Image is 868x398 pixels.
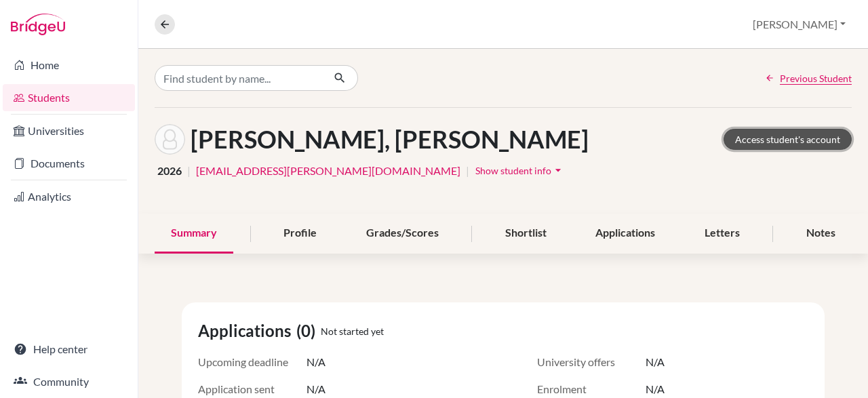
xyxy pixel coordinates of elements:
[765,71,852,85] a: Previous Student
[3,336,135,363] a: Help center
[724,129,852,150] a: Access student's account
[646,354,665,370] span: N/A
[780,71,852,85] span: Previous Student
[489,214,563,254] div: Shortlist
[790,214,852,254] div: Notes
[3,117,135,144] a: Universities
[3,368,135,395] a: Community
[475,160,566,181] button: Show student infoarrow_drop_down
[307,354,325,370] span: N/A
[688,214,756,254] div: Letters
[155,124,185,155] img: Abena Amoakoah Owusu Baffour's avatar
[187,163,191,179] span: |
[155,65,323,91] input: Find student by name...
[191,125,589,154] h1: [PERSON_NAME], [PERSON_NAME]
[155,214,233,254] div: Summary
[579,214,671,254] div: Applications
[11,14,65,35] img: Bridge-U
[3,84,135,111] a: Students
[3,150,135,177] a: Documents
[296,319,321,343] span: (0)
[350,214,455,254] div: Grades/Scores
[551,163,565,177] i: arrow_drop_down
[198,319,296,343] span: Applications
[307,381,325,397] span: N/A
[466,163,469,179] span: |
[3,183,135,210] a: Analytics
[198,354,307,370] span: Upcoming deadline
[537,381,646,397] span: Enrolment
[747,12,852,37] button: [PERSON_NAME]
[196,163,460,179] a: [EMAIL_ADDRESS][PERSON_NAME][DOMAIN_NAME]
[3,52,135,79] a: Home
[646,381,665,397] span: N/A
[475,165,551,176] span: Show student info
[198,381,307,397] span: Application sent
[157,163,182,179] span: 2026
[267,214,333,254] div: Profile
[537,354,646,370] span: University offers
[321,324,384,338] span: Not started yet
